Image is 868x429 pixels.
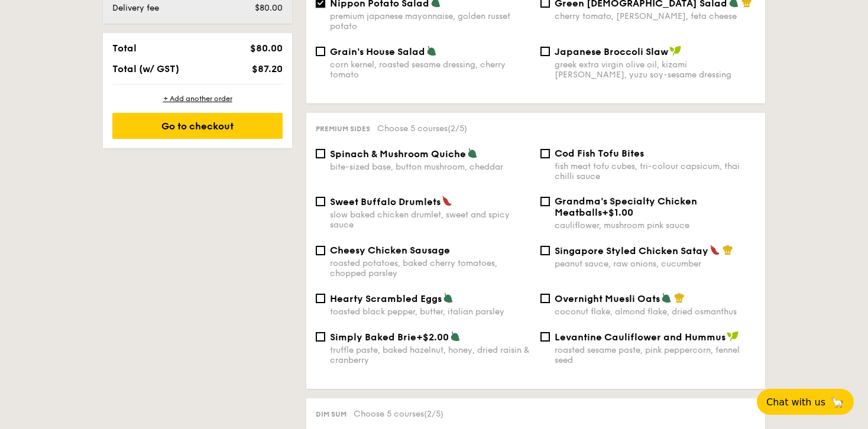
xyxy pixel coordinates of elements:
img: icon-spicy.37a8142b.svg [442,196,452,206]
span: Grandma's Specialty Chicken Meatballs [555,196,697,218]
input: Cod Fish Tofu Bitesfish meat tofu cubes, tri-colour capsicum, thai chilli sauce [540,149,550,158]
span: Choose 5 courses [377,123,467,134]
span: Japanese Broccoli Slaw [555,46,668,57]
span: Cod Fish Tofu Bites [555,148,644,159]
img: icon-vegan.f8ff3823.svg [727,331,739,342]
span: Sweet Buffalo Drumlets [330,196,441,207]
img: icon-vegetarian.fe4039eb.svg [450,331,461,342]
input: Cheesy Chicken Sausageroasted potatoes, baked cherry tomatoes, chopped parsley [316,246,325,255]
span: Grain's House Salad [330,46,425,57]
span: Total (w/ GST) [112,63,179,74]
img: icon-spicy.37a8142b.svg [710,245,720,255]
input: Spinach & Mushroom Quichebite-sized base, button mushroom, cheddar [316,149,325,158]
input: Grandma's Specialty Chicken Meatballs+$1.00cauliflower, mushroom pink sauce [540,197,550,206]
img: icon-vegetarian.fe4039eb.svg [467,148,478,158]
span: +$1.00 [602,207,633,218]
span: Simply Baked Brie [330,331,416,343]
div: premium japanese mayonnaise, golden russet potato [330,11,531,31]
div: Go to checkout [112,113,283,139]
div: greek extra virgin olive oil, kizami [PERSON_NAME], yuzu soy-sesame dressing [555,60,756,80]
span: Hearty Scrambled Eggs [330,293,442,304]
input: Grain's House Saladcorn kernel, roasted sesame dressing, cherry tomato [316,47,325,56]
div: cherry tomato, [PERSON_NAME], feta cheese [555,11,756,21]
img: icon-chef-hat.a58ddaea.svg [674,292,685,303]
div: cauliflower, mushroom pink sauce [555,220,756,230]
div: truffle paste, baked hazelnut, honey, dried raisin & cranberry [330,345,531,365]
input: Levantine Cauliflower and Hummusroasted sesame paste, pink peppercorn, fennel seed [540,332,550,342]
span: (2/5) [424,409,443,419]
span: (2/5) [448,123,467,134]
input: Simply Baked Brie+$2.00truffle paste, baked hazelnut, honey, dried raisin & cranberry [316,332,325,342]
span: Premium sides [316,125,370,133]
span: Cheesy Chicken Sausage [330,245,450,256]
div: slow baked chicken drumlet, sweet and spicy sauce [330,210,531,230]
img: icon-vegetarian.fe4039eb.svg [661,292,672,303]
div: + Add another order [112,94,283,103]
span: Delivery fee [112,3,159,13]
span: $87.20 [252,63,283,74]
img: icon-vegetarian.fe4039eb.svg [426,45,437,56]
input: Singapore Styled Chicken Sataypeanut sauce, raw onions, cucumber [540,246,550,255]
span: Overnight Muesli Oats [555,293,660,304]
span: Spinach & Mushroom Quiche [330,148,466,160]
input: Hearty Scrambled Eggstoasted black pepper, butter, italian parsley [316,294,325,303]
span: $80.00 [250,43,283,54]
div: peanut sauce, raw onions, cucumber [555,259,756,269]
span: Singapore Styled Chicken Satay [555,245,708,256]
span: $80.00 [255,3,283,13]
input: Japanese Broccoli Slawgreek extra virgin olive oil, kizami [PERSON_NAME], yuzu soy-sesame dressing [540,47,550,56]
span: Total [112,43,137,54]
span: +$2.00 [416,331,449,343]
input: Sweet Buffalo Drumletsslow baked chicken drumlet, sweet and spicy sauce [316,197,325,206]
span: Dim sum [316,410,346,418]
input: Overnight Muesli Oatscoconut flake, almond flake, dried osmanthus [540,294,550,303]
span: Choose 5 courses [354,409,443,419]
span: Chat with us [766,396,825,408]
img: icon-vegan.f8ff3823.svg [669,45,681,56]
div: coconut flake, almond flake, dried osmanthus [555,307,756,317]
div: corn kernel, roasted sesame dressing, cherry tomato [330,60,531,80]
div: fish meat tofu cubes, tri-colour capsicum, thai chilli sauce [555,161,756,181]
span: 🦙 [830,395,844,409]
button: Chat with us🦙 [757,389,854,415]
div: toasted black pepper, butter, italian parsley [330,307,531,317]
div: roasted sesame paste, pink peppercorn, fennel seed [555,345,756,365]
span: Levantine Cauliflower and Hummus [555,331,726,343]
img: icon-vegetarian.fe4039eb.svg [443,292,454,303]
div: bite-sized base, button mushroom, cheddar [330,162,531,172]
div: roasted potatoes, baked cherry tomatoes, chopped parsley [330,258,531,278]
img: icon-chef-hat.a58ddaea.svg [723,245,733,255]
